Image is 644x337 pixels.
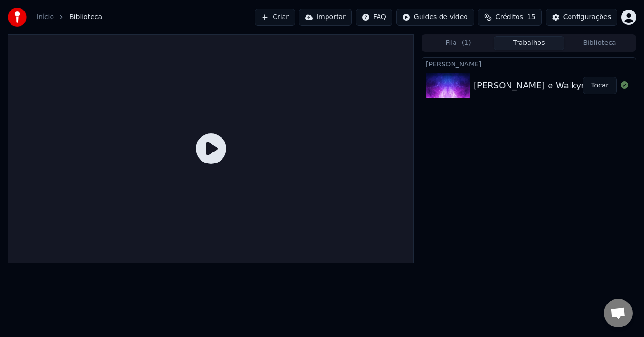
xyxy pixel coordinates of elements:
[494,36,564,50] button: Trabalhos
[396,9,474,26] button: Guides de vídeo
[69,12,102,22] span: Biblioteca
[563,12,611,22] div: Configurações
[564,36,635,50] button: Biblioteca
[36,12,54,22] a: Início
[478,9,542,26] button: Créditos15
[527,12,536,22] span: 15
[356,9,392,26] button: FAQ
[583,77,617,94] button: Tocar
[423,36,494,50] button: Fila
[299,9,352,26] button: Importar
[8,8,27,27] img: youka
[422,58,636,69] div: [PERSON_NAME]
[546,9,617,26] button: Configurações
[462,38,471,48] span: ( 1 )
[255,9,295,26] button: Criar
[496,12,523,22] span: Créditos
[36,12,102,22] nav: breadcrumb
[604,299,633,327] a: Bate-papo aberto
